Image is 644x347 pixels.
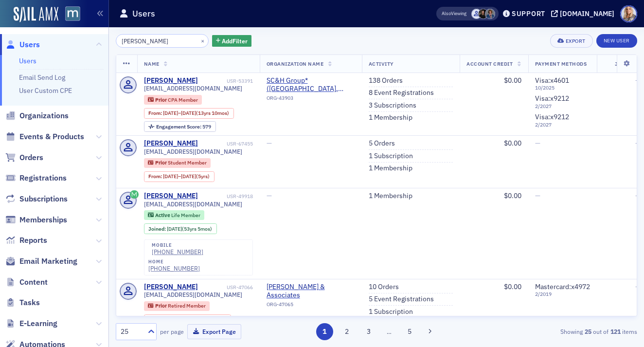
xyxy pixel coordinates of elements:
[168,159,207,166] span: Student Member
[369,76,403,85] a: 138 Orders
[442,10,466,17] span: Viewing
[369,152,413,161] a: 1 Subscription
[199,284,253,291] div: USR-47066
[156,124,211,129] div: 579
[19,318,57,329] span: E-Learning
[222,37,248,45] span: Add Filter
[382,327,396,336] span: …
[148,173,163,180] span: From :
[155,302,168,309] span: Prior
[535,291,590,297] span: 2 / 2019
[369,139,395,148] a: 5 Orders
[144,283,198,292] a: [PERSON_NAME]
[535,139,540,147] span: —
[144,95,202,105] div: Prior: Prior: CPA Member
[163,110,178,116] span: [DATE]
[566,38,586,44] div: Export
[163,173,210,180] div: – (5yrs)
[199,141,253,147] div: USR-67455
[316,323,333,340] button: 1
[369,192,412,201] a: 1 Membership
[19,73,65,82] a: Email Send Log
[144,139,198,148] a: [PERSON_NAME]
[163,173,178,180] span: [DATE]
[5,277,48,288] a: Content
[168,96,198,103] span: CPA Member
[401,323,418,340] button: 5
[144,121,216,132] div: Engagement Score: 579
[535,112,569,121] span: Visa : x9212
[19,110,69,121] span: Organizations
[5,39,40,50] a: Users
[5,194,68,204] a: Subscriptions
[369,89,434,97] a: 8 Event Registrations
[442,10,451,17] div: Also
[187,324,241,339] button: Export Page
[65,6,80,21] img: SailAMX
[199,78,253,84] div: USR-53391
[148,303,205,309] a: Prior Retired Member
[148,160,206,166] a: Prior Student Member
[535,94,569,103] span: Visa : x9212
[369,295,434,304] a: 5 Event Registrations
[58,6,80,23] a: View Homepage
[267,301,355,311] div: ORG-47065
[160,327,184,336] label: per page
[466,60,513,67] span: Account Credit
[267,95,355,105] div: ORG-43903
[198,36,207,45] button: ×
[144,192,198,201] a: [PERSON_NAME]
[635,139,641,147] span: —
[19,131,84,142] span: Events & Products
[478,9,488,19] span: Lauren McDonough
[535,85,590,91] span: 10 / 2025
[512,9,545,18] div: Support
[267,76,355,93] span: SC&H Group* (Sparks Glencoe, MD)
[267,283,355,300] a: [PERSON_NAME] & Associates
[360,323,377,340] button: 3
[635,191,641,200] span: —
[267,139,272,147] span: —
[168,302,206,309] span: Retired Member
[369,308,413,316] a: 1 Subscription
[181,173,196,180] span: [DATE]
[535,103,590,110] span: 2 / 2027
[19,256,77,267] span: Email Marketing
[144,223,217,234] div: Joined: 1972-04-18 00:00:00
[485,9,495,19] span: Chris Dougherty
[144,171,215,182] div: From: 2016-11-16 00:00:00
[267,60,324,67] span: Organization Name
[148,212,200,219] a: Active Life Member
[148,265,200,272] a: [PHONE_NUMBER]
[152,242,203,248] div: mobile
[19,215,67,225] span: Memberships
[535,282,590,291] span: Mastercard : x4972
[171,212,200,219] span: Life Member
[148,226,167,232] span: Joined :
[19,297,40,308] span: Tasks
[470,327,637,336] div: Showing out of items
[267,191,272,200] span: —
[167,226,212,232] div: (53yrs 5mos)
[144,201,242,208] span: [EMAIL_ADDRESS][DOMAIN_NAME]
[5,318,57,329] a: E-Learning
[5,215,67,225] a: Memberships
[504,191,521,200] span: $0.00
[504,282,521,291] span: $0.00
[19,152,43,163] span: Orders
[504,76,521,85] span: $0.00
[560,9,614,18] div: [DOMAIN_NAME]
[144,210,205,220] div: Active: Active: Life Member
[504,139,521,147] span: $0.00
[152,248,203,256] a: [PHONE_NUMBER]
[132,8,155,19] h1: Users
[369,101,416,110] a: 3 Subscriptions
[116,34,209,48] input: Search…
[156,123,202,130] span: Engagement Score :
[550,34,592,48] button: Export
[148,96,197,103] a: Prior CPA Member
[144,108,234,119] div: From: 2010-08-24 00:00:00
